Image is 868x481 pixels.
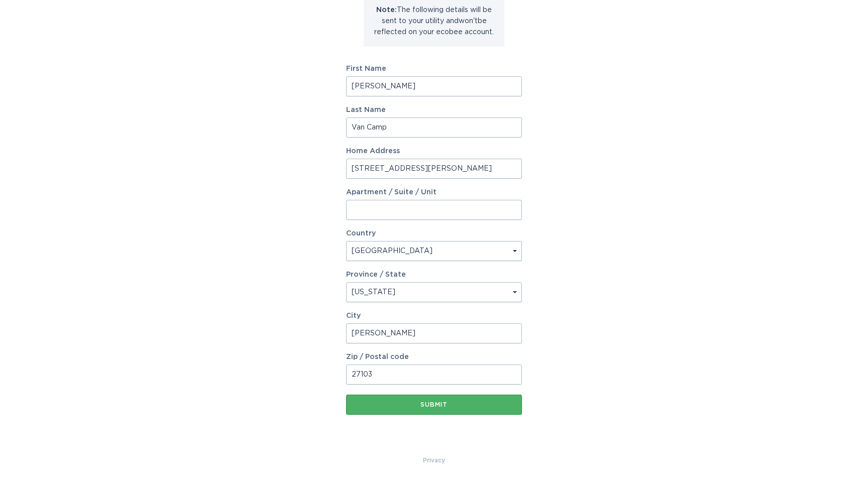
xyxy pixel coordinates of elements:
label: City [346,312,522,319]
a: Privacy Policy & Terms of Use [423,455,445,466]
label: Country [346,230,376,237]
label: Last Name [346,106,522,113]
label: Apartment / Suite / Unit [346,189,522,196]
p: The following details will be sent to your utility and won't be reflected on your ecobee account. [371,5,497,38]
label: First Name [346,65,522,72]
div: Submit [351,402,517,408]
strong: Note: [376,7,397,14]
label: Home Address [346,148,522,155]
button: Submit [346,395,522,415]
label: Province / State [346,271,406,278]
label: Zip / Postal code [346,353,522,360]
